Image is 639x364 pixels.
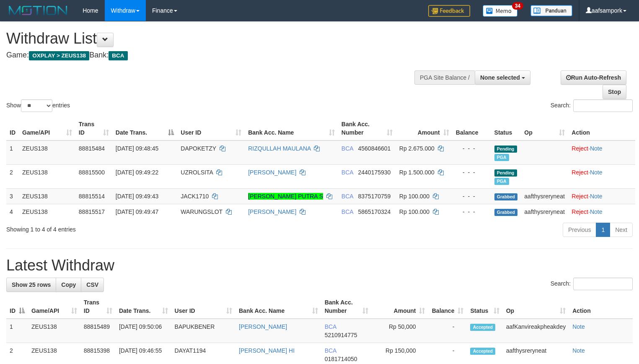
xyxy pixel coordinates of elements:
span: BCA [341,145,353,152]
th: Bank Acc. Name: activate to sort column ascending [235,295,321,319]
th: Amount: activate to sort column ascending [372,295,428,319]
th: ID [6,117,19,140]
span: BCA [109,51,127,60]
a: Stop [603,85,626,99]
img: Feedback.jpg [428,5,470,17]
span: BCA [341,169,353,176]
a: Note [590,193,603,200]
th: Action [569,295,633,319]
span: Show 25 rows [12,281,51,288]
span: Grabbed [494,193,518,200]
td: ZEUS138 [19,164,75,188]
img: MOTION_logo.png [6,4,70,17]
div: - - - [456,168,488,177]
th: ID: activate to sort column descending [6,295,28,319]
span: 88815517 [79,208,105,215]
span: [DATE] 09:49:22 [116,169,158,176]
th: Bank Acc. Number: activate to sort column ascending [338,117,396,140]
td: ZEUS138 [28,319,80,343]
td: · [568,188,635,204]
a: RIZQULLAH MAULANA [248,145,310,152]
a: Note [590,208,603,215]
label: Search: [551,99,633,112]
td: 2 [6,164,19,188]
span: JACK1710 [181,193,209,200]
div: - - - [456,208,488,216]
th: Trans ID: activate to sort column ascending [75,117,112,140]
div: PGA Site Balance / [414,70,475,85]
th: Amount: activate to sort column ascending [396,117,453,140]
span: Marked by aafsolysreylen [494,154,509,161]
span: 34 [512,2,523,10]
td: 88815489 [80,319,116,343]
a: Note [590,169,603,176]
th: Op: activate to sort column ascending [521,117,568,140]
span: Copy 0181714050 to clipboard [325,356,357,362]
a: Note [572,323,585,330]
a: Next [610,223,633,237]
a: [PERSON_NAME] HI [239,347,295,354]
span: [DATE] 09:49:47 [116,208,158,215]
td: 4 [6,204,19,219]
a: Previous [563,223,596,237]
th: Op: activate to sort column ascending [503,295,569,319]
a: Run Auto-Refresh [561,70,626,85]
td: aafthysreryneat [521,188,568,204]
span: Pending [494,146,517,153]
a: Show 25 rows [6,278,56,292]
th: Game/API: activate to sort column ascending [28,295,80,319]
th: Balance: activate to sort column ascending [428,295,467,319]
td: Rp 50,000 [372,319,428,343]
th: Trans ID: activate to sort column ascending [80,295,116,319]
span: OXPLAY > ZEUS138 [29,51,89,60]
a: 1 [596,223,610,237]
a: Reject [572,193,588,200]
span: 88815484 [79,145,105,152]
td: 3 [6,188,19,204]
button: None selected [475,70,530,85]
td: [DATE] 09:50:06 [116,319,171,343]
a: [PERSON_NAME] PUTRA S [248,193,323,200]
td: - [428,319,467,343]
td: aafthysreryneat [521,204,568,219]
div: - - - [456,192,488,200]
div: - - - [456,144,488,153]
span: Accepted [470,324,495,331]
span: [DATE] 09:49:43 [116,193,158,200]
span: Copy [61,281,76,288]
span: [DATE] 09:48:45 [116,145,158,152]
th: Status [491,117,521,140]
span: WARUNGSLOT [181,208,222,215]
h1: Withdraw List [6,30,418,47]
td: 1 [6,319,28,343]
span: Rp 100.000 [399,208,429,215]
td: BAPUKBENER [171,319,235,343]
span: Grabbed [494,209,518,216]
input: Search: [573,99,633,112]
td: 1 [6,140,19,165]
a: Note [590,145,603,152]
img: panduan.png [530,5,572,16]
a: Reject [572,208,588,215]
th: Status: activate to sort column ascending [467,295,502,319]
th: User ID: activate to sort column ascending [177,117,245,140]
span: Rp 1.500.000 [399,169,435,176]
th: Date Trans.: activate to sort column ascending [116,295,171,319]
td: · [568,164,635,188]
span: DAPOKETZY [181,145,216,152]
h1: Latest Withdraw [6,257,633,274]
select: Showentries [21,99,52,112]
span: 88815514 [79,193,105,200]
td: ZEUS138 [19,188,75,204]
th: Action [568,117,635,140]
input: Search: [573,278,633,290]
span: 88815500 [79,169,105,176]
th: User ID: activate to sort column ascending [171,295,235,319]
td: ZEUS138 [19,140,75,165]
td: · [568,204,635,219]
h4: Game: Bank: [6,51,418,60]
td: ZEUS138 [19,204,75,219]
th: Bank Acc. Number: activate to sort column ascending [321,295,372,319]
a: [PERSON_NAME] [239,323,287,330]
a: Reject [572,145,588,152]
